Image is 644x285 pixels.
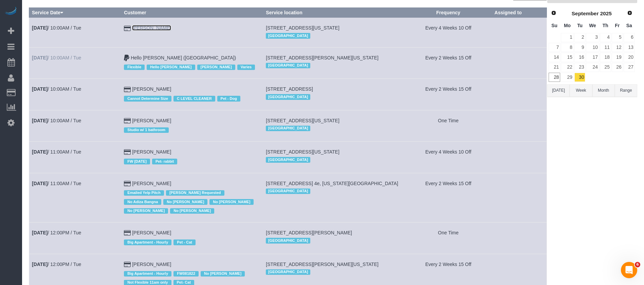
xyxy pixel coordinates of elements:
[586,33,599,42] a: 3
[572,11,599,16] span: September
[405,142,492,173] td: Frequency
[124,127,169,133] span: Studio w/ 1 bathroom
[266,187,402,196] div: Location
[32,118,81,123] a: [DATE]/ 10:00AM / Tue
[263,18,405,47] td: Service location
[405,79,492,110] td: Frequency
[492,47,547,78] td: Assigned to
[124,239,171,245] span: Big Apartment - Hourly
[626,23,632,28] span: Saturday
[266,55,379,60] span: [STREET_ADDRESS][PERSON_NAME][US_STATE]
[29,79,121,110] td: Schedule date
[624,43,635,52] a: 13
[600,33,611,42] a: 4
[197,65,235,70] span: [PERSON_NAME]
[266,118,339,123] span: [STREET_ADDRESS][US_STATE]
[635,262,640,267] span: 6
[492,222,547,254] td: Assigned to
[124,262,131,267] i: Credit Card Payment
[492,110,547,141] td: Assigned to
[132,149,171,155] a: [PERSON_NAME]
[32,230,48,235] b: [DATE]
[586,63,599,72] a: 24
[132,181,171,186] a: [PERSON_NAME]
[549,73,560,82] a: 28
[32,55,48,60] b: [DATE]
[551,23,557,28] span: Sunday
[29,173,121,222] td: Schedule date
[592,84,615,97] button: Month
[266,269,310,275] span: [GEOGRAPHIC_DATA]
[570,84,592,97] button: Week
[124,190,164,196] span: Emailed Yelp Pitch
[492,79,547,110] td: Assigned to
[132,118,171,123] a: [PERSON_NAME]
[266,61,402,70] div: Location
[266,181,398,186] span: [STREET_ADDRESS] 4e, [US_STATE][GEOGRAPHIC_DATA]
[266,262,379,267] span: [STREET_ADDRESS][PERSON_NAME][US_STATE]
[600,11,612,16] span: 2025
[266,25,339,31] span: [STREET_ADDRESS][US_STATE]
[263,47,405,78] td: Service location
[29,8,121,18] th: Service Date
[32,149,48,155] b: [DATE]
[132,230,171,235] a: [PERSON_NAME]
[625,8,634,18] a: Next
[405,18,492,47] td: Frequency
[263,173,405,222] td: Service location
[549,53,560,62] a: 14
[405,47,492,78] td: Frequency
[612,63,623,72] a: 26
[121,79,263,110] td: Customer
[600,43,611,52] a: 11
[29,222,121,254] td: Schedule date
[201,271,245,277] span: No [PERSON_NAME]
[124,150,131,155] i: Credit Card Payment
[266,149,339,155] span: [STREET_ADDRESS][US_STATE]
[561,43,573,52] a: 8
[549,43,560,52] a: 7
[624,53,635,62] a: 20
[121,173,263,222] td: Customer
[600,53,611,62] a: 18
[124,208,168,214] span: No [PERSON_NAME]
[124,231,131,235] i: Credit Card Payment
[237,65,255,70] span: Varies
[266,157,310,162] span: [GEOGRAPHIC_DATA]
[173,96,215,101] span: C LEVEL CLEANER
[266,230,352,235] span: [STREET_ADDRESS][PERSON_NAME]
[121,18,263,47] td: Customer
[32,25,81,31] a: [DATE]/ 10:00AM / Tue
[600,63,611,72] a: 25
[132,86,171,92] a: [PERSON_NAME]
[624,33,635,42] a: 6
[561,63,573,72] a: 22
[492,173,547,222] td: Assigned to
[32,181,81,186] a: [DATE]/ 11:00AM / Tue
[405,222,492,254] td: Frequency
[4,7,18,16] img: Automaid Logo
[32,55,81,60] a: [DATE]/ 10:00AM / Tue
[263,110,405,141] td: Service location
[574,73,586,82] a: 30
[574,43,586,52] a: 9
[492,18,547,47] td: Assigned to
[266,31,402,40] div: Location
[266,238,310,243] span: [GEOGRAPHIC_DATA]
[627,10,632,16] span: Next
[121,47,263,78] td: Customer
[621,262,637,278] iframe: Intercom live chat
[405,173,492,222] td: Frequency
[612,33,623,42] a: 5
[217,96,240,101] span: Pet - Dog
[163,199,207,204] span: No [PERSON_NAME]
[266,63,310,68] span: [GEOGRAPHIC_DATA]
[266,236,402,245] div: Location
[564,23,571,28] span: Monday
[561,33,573,42] a: 1
[624,63,635,72] a: 27
[124,159,150,164] span: FW [DATE]
[209,199,254,204] span: No [PERSON_NAME]
[121,8,263,18] th: Customer
[547,84,570,97] button: [DATE]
